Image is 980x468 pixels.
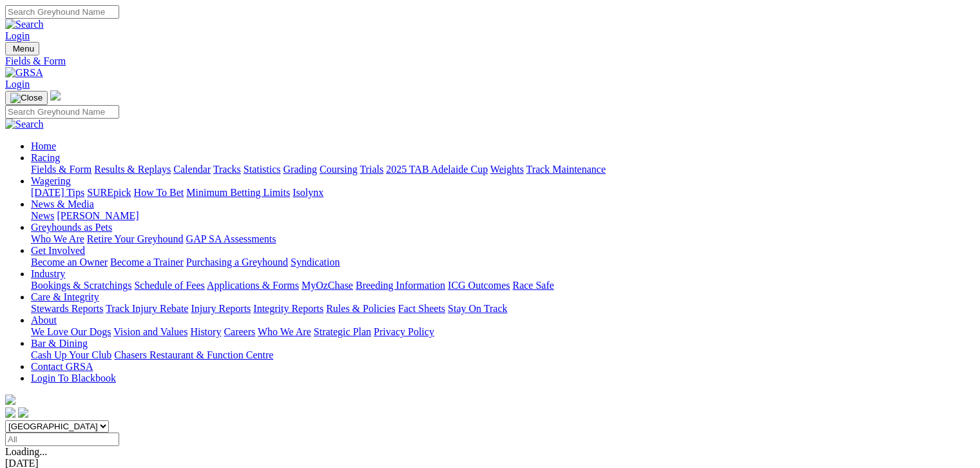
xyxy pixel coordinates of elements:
a: Care & Integrity [31,291,99,302]
div: News & Media [31,210,975,222]
img: twitter.svg [18,407,28,418]
img: facebook.svg [5,407,15,418]
img: GRSA [5,67,43,79]
a: Coursing [320,164,358,175]
a: Stewards Reports [31,303,103,314]
a: Injury Reports [191,303,251,314]
a: Login To Blackbook [31,373,116,384]
a: Wagering [31,175,71,186]
a: Become an Owner [31,257,108,268]
img: Search [5,19,44,30]
a: Get Involved [31,245,85,256]
a: Racing [31,152,60,163]
a: About [31,315,57,326]
a: We Love Our Dogs [31,326,111,337]
div: Greyhounds as Pets [31,233,975,245]
a: Weights [490,164,524,175]
a: GAP SA Assessments [186,233,276,244]
a: Chasers Restaurant & Function Centre [114,349,273,360]
a: Login [5,79,30,90]
img: Close [10,93,43,103]
a: Tracks [213,164,241,175]
div: Get Involved [31,257,975,268]
input: Search [5,5,119,19]
a: News [31,210,54,221]
input: Select date [5,433,119,446]
a: Privacy Policy [374,326,434,337]
a: Purchasing a Greyhound [186,257,288,268]
a: Integrity Reports [253,303,323,314]
img: Search [5,119,44,130]
a: Breeding Information [356,280,445,291]
a: Who We Are [258,326,311,337]
a: Vision and Values [113,326,187,337]
a: Fields & Form [31,164,91,175]
a: Trials [360,164,383,175]
input: Search [5,105,119,119]
div: Industry [31,280,975,291]
a: Syndication [291,257,340,268]
a: Bar & Dining [31,338,88,349]
img: logo-grsa-white.png [50,90,61,101]
a: How To Bet [134,187,184,198]
a: MyOzChase [302,280,353,291]
a: [PERSON_NAME] [57,210,139,221]
a: History [190,326,221,337]
div: Bar & Dining [31,349,975,361]
div: Racing [31,164,975,175]
a: [DATE] Tips [31,187,84,198]
a: Fields & Form [5,55,975,67]
a: Statistics [244,164,281,175]
a: Bookings & Scratchings [31,280,131,291]
a: Stay On Track [448,303,507,314]
a: SUREpick [87,187,131,198]
a: Race Safe [512,280,553,291]
a: Home [31,141,56,151]
div: Wagering [31,187,975,199]
a: Greyhounds as Pets [31,222,112,233]
a: Isolynx [293,187,323,198]
span: Loading... [5,446,47,457]
img: logo-grsa-white.png [5,395,15,405]
a: Industry [31,268,65,279]
div: About [31,326,975,338]
a: Track Injury Rebate [106,303,188,314]
a: Schedule of Fees [134,280,204,291]
a: Careers [224,326,255,337]
button: Toggle navigation [5,91,48,105]
a: Strategic Plan [314,326,371,337]
a: Track Maintenance [526,164,606,175]
a: 2025 TAB Adelaide Cup [386,164,488,175]
a: Applications & Forms [207,280,299,291]
a: ICG Outcomes [448,280,510,291]
a: Login [5,30,30,41]
a: Fact Sheets [398,303,445,314]
a: Rules & Policies [326,303,396,314]
a: Retire Your Greyhound [87,233,184,244]
span: Menu [13,44,34,54]
a: Minimum Betting Limits [186,187,290,198]
a: Become a Trainer [110,257,184,268]
div: Care & Integrity [31,303,975,315]
a: News & Media [31,199,94,210]
a: Calendar [173,164,211,175]
button: Toggle navigation [5,42,39,55]
a: Who We Are [31,233,84,244]
a: Cash Up Your Club [31,349,111,360]
a: Results & Replays [94,164,171,175]
a: Grading [283,164,317,175]
a: Contact GRSA [31,361,93,372]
